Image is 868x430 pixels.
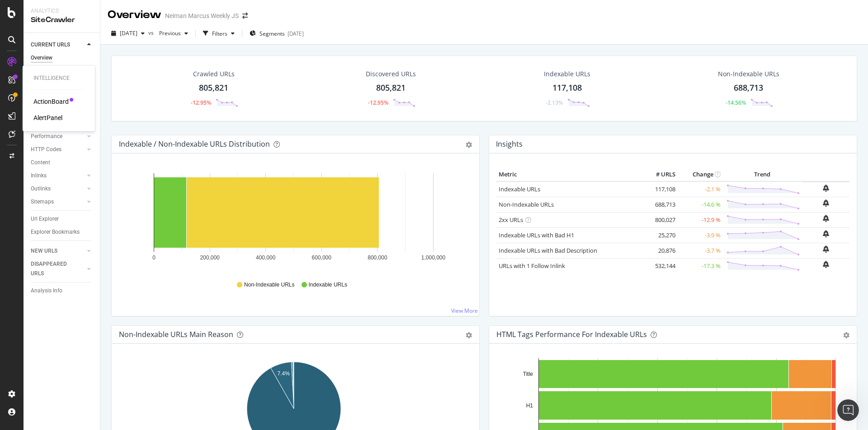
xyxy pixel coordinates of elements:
[642,258,678,273] td: 532,144
[256,254,276,261] text: 400,000
[678,227,723,243] td: -3.9 %
[523,371,533,377] text: Title
[31,184,51,194] div: Outlinks
[526,402,533,409] text: H1
[31,246,85,256] a: NEW URLS
[726,99,746,106] div: -14.56%
[31,53,94,63] a: Overview
[33,97,69,106] a: ActionBoard
[312,254,332,261] text: 600,000
[288,30,304,37] div: [DATE]
[259,30,285,37] span: Segments
[544,69,590,79] div: Indexable URLs
[499,185,540,193] a: Indexable URLs
[31,214,94,224] a: Url Explorer
[31,145,61,154] div: HTTP Codes
[212,30,227,37] div: Filters
[31,132,62,141] div: Performance
[421,254,446,261] text: 1,000,000
[451,307,478,314] a: View More
[823,185,829,192] div: bell-plus
[496,168,642,181] th: Metric
[368,99,388,106] div: -12.95%
[31,227,94,237] a: Explorer Bookmarks
[31,259,85,278] a: DISAPPEARED URLS
[642,181,678,197] td: 117,108
[642,243,678,258] td: 20,876
[31,286,62,296] div: Analysis Info
[31,145,85,154] a: HTTP Codes
[466,142,472,148] div: gear
[120,29,137,37] span: 2025 Sep. 22nd
[31,15,93,25] div: SiteCrawler
[119,168,469,273] svg: A chart.
[242,13,248,19] div: arrow-right-arrow-left
[119,139,270,148] div: Indexable / Non-Indexable URLs Distribution
[31,40,85,50] a: CURRENT URLS
[199,82,228,94] div: 805,821
[496,330,647,339] div: HTML Tags Performance for Indexable URLs
[31,132,85,141] a: Performance
[552,82,582,94] div: 117,108
[499,200,554,208] a: Non-Indexable URLs
[309,281,347,289] span: Indexable URLs
[31,197,54,207] div: Sitemaps
[31,246,57,256] div: NEW URLS
[31,227,80,237] div: Explorer Bookmarks
[466,332,472,338] div: gear
[148,29,156,37] span: vs
[823,230,829,237] div: bell-plus
[31,158,94,167] a: Content
[823,215,829,222] div: bell-plus
[499,216,523,224] a: 2xx URLs
[191,99,211,106] div: -12.95%
[156,26,192,41] button: Previous
[200,254,220,261] text: 200,000
[723,168,802,181] th: Trend
[678,243,723,258] td: -3.7 %
[193,69,235,79] div: Crawled URLs
[165,11,239,20] div: Neiman Marcus Weekly JS
[368,254,387,261] text: 800,000
[678,168,723,181] th: Change
[31,171,85,180] a: Inlinks
[823,245,829,253] div: bell-plus
[31,214,59,224] div: Url Explorer
[278,370,290,377] text: 7.4%
[31,158,50,167] div: Content
[823,199,829,207] div: bell-plus
[642,227,678,243] td: 25,270
[678,258,723,273] td: -17.3 %
[199,26,238,41] button: Filters
[496,138,523,150] h4: Insights
[678,212,723,227] td: -12.9 %
[31,171,47,180] div: Inlinks
[376,82,406,94] div: 805,821
[642,168,678,181] th: # URLS
[156,29,181,37] span: Previous
[108,7,161,23] div: Overview
[499,231,574,239] a: Indexable URLs with Bad H1
[31,7,93,15] div: Analytics
[642,197,678,212] td: 688,713
[546,99,563,106] div: -2.13%
[678,197,723,212] td: -14.6 %
[642,212,678,227] td: 800,027
[678,181,723,197] td: -2.1 %
[843,332,849,338] div: gear
[31,197,85,207] a: Sitemaps
[246,26,307,41] button: Segments[DATE]
[33,74,84,82] div: Intelligence
[31,184,85,194] a: Outlinks
[31,40,70,50] div: CURRENT URLS
[499,262,565,270] a: URLs with 1 Follow Inlink
[734,82,763,94] div: 688,713
[31,286,94,296] a: Analysis Info
[119,330,233,339] div: Non-Indexable URLs Main Reason
[33,113,62,122] a: AlertPanel
[31,259,76,278] div: DISAPPEARED URLS
[108,26,148,41] button: [DATE]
